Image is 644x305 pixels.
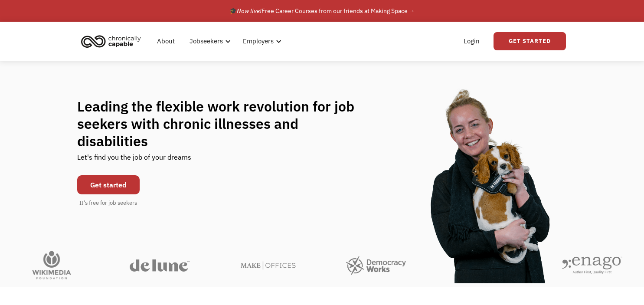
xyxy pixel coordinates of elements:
div: Employers [238,27,284,55]
div: Employers [243,36,274,46]
div: Jobseekers [190,36,223,46]
div: Let's find you the job of your dreams [77,150,191,171]
a: Get Started [494,32,566,50]
h1: Leading the flexible work revolution for job seekers with chronic illnesses and disabilities [77,98,371,150]
div: 🎓 Free Career Courses from our friends at Making Space → [229,6,415,16]
em: Now live! [237,7,262,15]
img: Chronically Capable logo [78,32,144,51]
a: home [78,32,147,51]
a: Login [458,27,485,55]
div: It's free for job seekers [79,199,137,207]
a: About [152,27,180,55]
a: Get started [77,175,140,194]
div: Jobseekers [184,27,233,55]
